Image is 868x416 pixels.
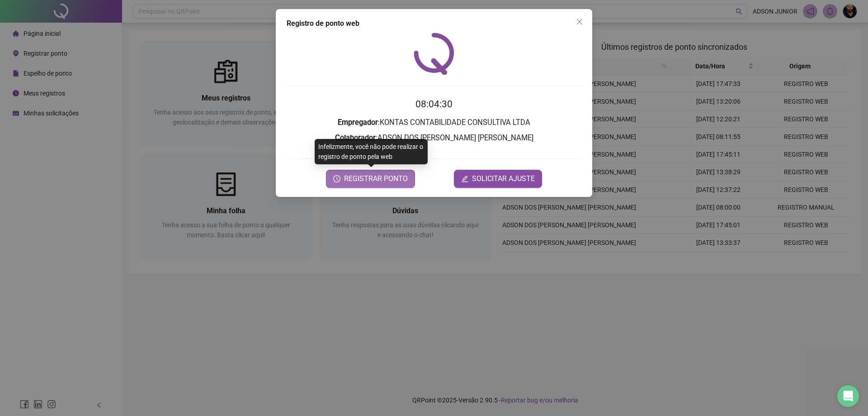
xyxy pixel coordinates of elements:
span: edit [461,175,468,182]
img: QRPoint [414,33,454,75]
span: SOLICITAR AJUSTE [472,173,535,184]
strong: Empregador [338,118,378,127]
strong: Colaborador [335,134,376,142]
div: Open Intercom Messenger [837,385,859,407]
div: Registro de ponto web [287,18,581,29]
h3: : KONTAS CONTABILIDADE CONSULTIVA LTDA [287,117,581,129]
h3: : ADSON DOS [PERSON_NAME] [PERSON_NAME] [287,132,581,144]
span: REGISTRAR PONTO [344,173,408,184]
button: Close [572,14,587,29]
span: clock-circle [333,175,340,182]
button: REGISTRAR PONTO [326,170,415,188]
div: Infelizmente, você não pode realizar o registro de ponto pela web [315,139,428,164]
button: editSOLICITAR AJUSTE [454,170,542,188]
span: close [576,18,583,25]
time: 08:04:30 [415,99,453,110]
